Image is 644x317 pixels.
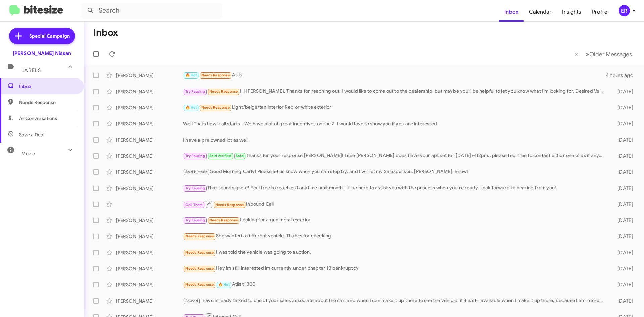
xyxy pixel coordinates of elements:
[185,250,214,255] span: Needs Response
[19,115,57,122] span: All Conversations
[183,120,606,127] div: Well Thats how it all starts.. We have alot of great incentives on the Z. I would love to show yo...
[619,5,630,16] div: ER
[183,216,606,224] div: Looking for a gun metal exterior
[19,83,76,90] span: Inbox
[209,154,231,158] span: Sold Verified
[29,33,70,39] span: Special Campaign
[185,154,205,158] span: Try Pausing
[185,105,197,110] span: 🔥 Hot
[606,217,639,224] div: [DATE]
[116,104,183,111] div: [PERSON_NAME]
[13,50,71,57] div: [PERSON_NAME] Nissan
[606,249,639,256] div: [DATE]
[185,73,197,77] span: 🔥 Hot
[183,232,606,240] div: She wanted a different vehicle. Thanks for checking
[19,99,76,106] span: Needs Response
[116,265,183,272] div: [PERSON_NAME]
[21,151,35,157] span: More
[209,89,238,94] span: Needs Response
[574,50,578,58] span: «
[524,2,557,22] a: Calendar
[9,28,75,44] a: Special Campaign
[606,298,639,304] div: [DATE]
[606,104,639,111] div: [DATE]
[201,73,230,77] span: Needs Response
[93,27,118,38] h1: Inbox
[557,2,587,22] a: Insights
[606,233,639,240] div: [DATE]
[606,185,639,192] div: [DATE]
[606,201,639,208] div: [DATE]
[606,137,639,143] div: [DATE]
[116,217,183,224] div: [PERSON_NAME]
[116,249,183,256] div: [PERSON_NAME]
[606,120,639,127] div: [DATE]
[209,218,238,222] span: Needs Response
[185,266,214,271] span: Needs Response
[185,89,205,94] span: Try Pausing
[570,47,582,61] button: Previous
[236,154,244,158] span: Sold
[116,72,183,79] div: [PERSON_NAME]
[81,3,222,19] input: Search
[183,297,606,305] div: I have already talked to one of your sales associate about the car, and when I can make it up the...
[606,265,639,272] div: [DATE]
[116,169,183,175] div: [PERSON_NAME]
[185,170,208,174] span: Sold Historic
[571,47,636,61] nav: Page navigation example
[183,104,606,111] div: Light/beige/tan interior Red or white exterior
[589,51,632,58] span: Older Messages
[606,281,639,288] div: [DATE]
[582,47,636,61] button: Next
[183,71,606,79] div: As is
[613,5,637,16] button: ER
[183,168,606,176] div: Good Morning Carly! Please let us know when you can stop by, and I will let my Salesperson, [PERS...
[183,249,606,256] div: I was told the vehicle was going to auction.
[185,203,203,207] span: Call Them
[185,299,198,303] span: Paused
[183,184,606,192] div: That sounds great! Feel free to reach out anytime next month. I'll be here to assist you with the...
[587,2,613,22] a: Profile
[19,131,44,138] span: Save a Deal
[185,234,214,239] span: Needs Response
[183,137,606,143] div: I have a pre owned lot as well
[116,88,183,95] div: [PERSON_NAME]
[606,153,639,159] div: [DATE]
[183,200,606,208] div: Inbound Call
[218,282,230,287] span: 🔥 Hot
[185,186,205,190] span: Try Pausing
[183,88,606,95] div: Hi [PERSON_NAME], Thanks for reaching out. I would like to come out to the dealership, but maybe ...
[116,281,183,288] div: [PERSON_NAME]
[606,72,639,79] div: 4 hours ago
[185,282,214,287] span: Needs Response
[21,67,41,73] span: Labels
[606,169,639,175] div: [DATE]
[606,88,639,95] div: [DATE]
[586,50,589,58] span: »
[183,152,606,160] div: Thanks for your response [PERSON_NAME]! I see [PERSON_NAME] does have your apt set for [DATE] @12...
[116,298,183,304] div: [PERSON_NAME]
[116,185,183,192] div: [PERSON_NAME]
[499,2,524,22] a: Inbox
[116,153,183,159] div: [PERSON_NAME]
[185,218,205,222] span: Try Pausing
[116,120,183,127] div: [PERSON_NAME]
[116,233,183,240] div: [PERSON_NAME]
[183,281,606,288] div: Atlist 1300
[183,265,606,272] div: Hey im still interested im currently under chapter 13 bankruptcy
[116,137,183,143] div: [PERSON_NAME]
[215,203,244,207] span: Needs Response
[201,105,230,110] span: Needs Response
